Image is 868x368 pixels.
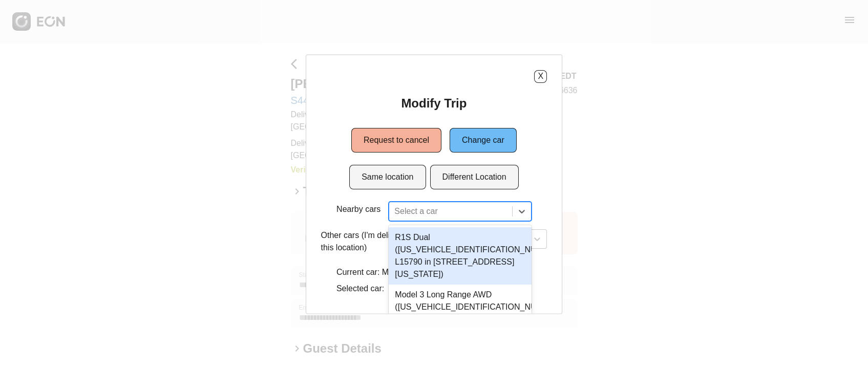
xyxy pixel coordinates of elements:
[401,95,467,111] h2: Modify Trip
[351,127,441,152] button: Request to cancel
[349,164,426,189] button: Same location
[430,164,519,189] button: Different Location
[336,266,532,278] p: Current car: Model Y Long Range (S44UMJ in 10451)
[534,70,547,82] button: X
[450,127,517,152] button: Change car
[321,229,429,253] p: Other cars (I'm delivering to this location)
[336,282,532,294] p: Selected car:
[336,203,380,215] p: Nearby cars
[389,227,531,284] div: R1S Dual ([US_VEHICLE_IDENTIFICATION_NUMBER] L15790 in [STREET_ADDRESS][US_STATE])
[389,284,531,341] div: Model 3 Long Range AWD ([US_VEHICLE_IDENTIFICATION_NUMBER] R62UGL in [STREET_ADDRESS][US_STATE])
